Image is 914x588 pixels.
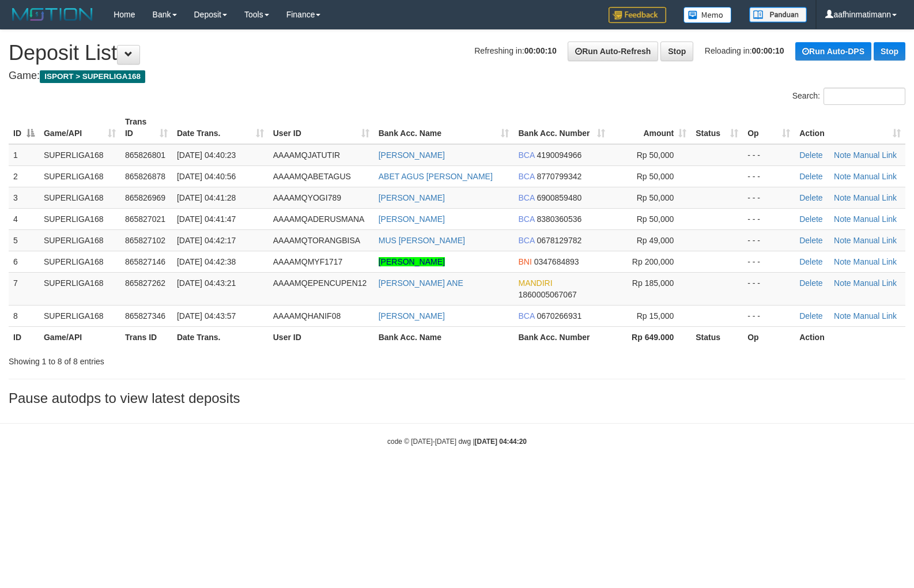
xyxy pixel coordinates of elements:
a: Note [834,311,851,321]
td: 1 [9,144,39,166]
a: [PERSON_NAME] ANE [379,278,463,288]
a: MUS [PERSON_NAME] [379,236,465,245]
th: User ID [269,326,374,348]
a: Manual Link [853,214,897,224]
th: ID [9,326,39,348]
a: Note [834,172,851,181]
h1: Deposit List [9,42,905,65]
img: MOTION_logo.png [9,6,96,23]
td: SUPERLIGA168 [39,305,120,326]
td: SUPERLIGA168 [39,165,120,187]
td: 3 [9,187,39,208]
th: Date Trans.: activate to sort column ascending [172,111,269,144]
span: Copy 0678129782 to clipboard [537,236,581,245]
span: 865826969 [125,193,165,202]
td: SUPERLIGA168 [39,229,120,251]
a: Manual Link [853,193,897,202]
span: AAAAMQMYF1717 [273,257,343,266]
strong: 00:00:10 [524,46,557,55]
span: Copy 0670266931 to clipboard [537,311,581,321]
span: BCA [518,311,534,321]
a: Delete [799,257,822,266]
td: SUPERLIGA168 [39,144,120,166]
span: 865827346 [125,311,165,321]
small: code © [DATE]-[DATE] dwg | [387,438,527,446]
th: Amount: activate to sort column ascending [610,111,691,144]
span: BCA [518,150,534,160]
a: Manual Link [853,257,897,266]
img: panduan.png [749,7,807,22]
td: 8 [9,305,39,326]
th: Action [795,326,905,348]
th: Action: activate to sort column ascending [795,111,905,144]
span: Rp 200,000 [632,257,674,266]
a: Manual Link [853,311,897,321]
span: 865826801 [125,150,165,160]
th: Trans ID [120,326,172,348]
a: Stop [874,42,905,61]
th: Game/API: activate to sort column ascending [39,111,120,144]
a: Stop [660,42,693,61]
span: BCA [518,193,534,202]
td: - - - [743,251,795,272]
span: Rp 49,000 [637,236,674,245]
a: Note [834,214,851,224]
td: 5 [9,229,39,251]
td: SUPERLIGA168 [39,272,120,305]
img: Button%20Memo.svg [683,7,732,23]
th: Status: activate to sort column ascending [691,111,743,144]
span: Rp 50,000 [637,150,674,160]
h4: Game: [9,70,905,82]
a: Delete [799,311,822,321]
span: AAAAMQTORANGBISA [273,236,360,245]
span: [DATE] 04:41:28 [177,193,236,202]
div: Showing 1 to 8 of 8 entries [9,351,372,367]
span: BCA [518,172,534,181]
span: Rp 50,000 [637,214,674,224]
th: Trans ID: activate to sort column ascending [120,111,172,144]
a: ABET AGUS [PERSON_NAME] [379,172,493,181]
span: [DATE] 04:42:17 [177,236,236,245]
a: Note [834,150,851,160]
a: Delete [799,172,822,181]
a: [PERSON_NAME] [379,214,445,224]
input: Search: [824,88,905,105]
span: [DATE] 04:40:23 [177,150,236,160]
td: 4 [9,208,39,229]
a: [PERSON_NAME] [379,193,445,202]
span: AAAAMQHANIF08 [273,311,341,321]
strong: 00:00:10 [752,46,784,55]
span: Rp 50,000 [637,193,674,202]
th: Op [743,326,795,348]
a: Run Auto-Refresh [568,42,658,61]
th: Bank Acc. Number: activate to sort column ascending [513,111,610,144]
span: AAAAMQADERUSMANA [273,214,365,224]
td: 2 [9,165,39,187]
label: Search: [792,88,905,105]
a: Note [834,236,851,245]
span: Reloading in: [705,46,784,55]
a: Note [834,278,851,288]
span: Refreshing in: [474,46,556,55]
th: Date Trans. [172,326,269,348]
td: 7 [9,272,39,305]
span: [DATE] 04:41:47 [177,214,236,224]
a: Note [834,257,851,266]
span: Copy 4190094966 to clipboard [537,150,581,160]
span: AAAAMQEPENCUPEN12 [273,278,367,288]
td: - - - [743,208,795,229]
th: ID: activate to sort column descending [9,111,39,144]
td: SUPERLIGA168 [39,208,120,229]
img: Feedback.jpg [609,7,666,23]
span: BCA [518,236,534,245]
td: SUPERLIGA168 [39,187,120,208]
span: 865827146 [125,257,165,266]
span: 865827262 [125,278,165,288]
span: BCA [518,214,534,224]
a: Delete [799,214,822,224]
span: AAAAMQJATUTIR [273,150,340,160]
th: Game/API [39,326,120,348]
a: Delete [799,150,822,160]
th: Status [691,326,743,348]
td: SUPERLIGA168 [39,251,120,272]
